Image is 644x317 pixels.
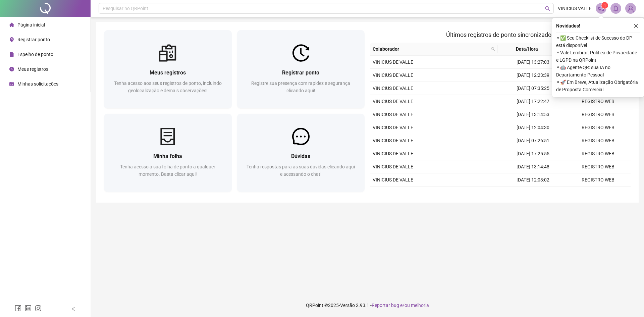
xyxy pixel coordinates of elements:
span: bell [613,5,619,11]
span: instagram [35,305,42,312]
a: Registrar pontoRegistre sua presença com rapidez e segurança clicando aqui! [237,30,365,108]
span: Reportar bug e/ou melhoria [372,303,429,308]
td: REGISTRO WEB [566,95,631,108]
span: file [9,52,14,57]
td: [DATE] 13:27:03 [500,56,566,69]
span: VINICIUS VALLE [558,5,592,12]
td: REGISTRO WEB [566,187,631,200]
span: Minha folha [153,153,182,159]
span: ⚬ 🤖 Agente QR: sua IA no Departamento Pessoal [556,64,640,78]
td: REGISTRO WEB [566,160,631,173]
span: Meus registros [150,69,186,76]
span: Minhas solicitações [17,81,58,87]
span: search [491,47,495,51]
span: Últimos registros de ponto sincronizados [446,31,554,38]
td: REGISTRO WEB [566,108,631,121]
span: Dúvidas [291,153,310,159]
td: REGISTRO WEB [566,173,631,187]
span: VINICIUS DE VALLE [373,72,413,78]
span: clock-circle [9,67,14,71]
span: Versão [340,303,355,308]
span: close [634,23,638,28]
a: Minha folhaTenha acesso a sua folha de ponto a qualquer momento. Basta clicar aqui! [104,114,232,192]
span: 1 [604,3,606,8]
td: [DATE] 13:14:48 [500,160,566,173]
a: Meus registrosTenha acesso aos seus registros de ponto, incluindo geolocalização e demais observa... [104,30,232,108]
span: ⚬ 🚀 Em Breve, Atualização Obrigatória de Proposta Comercial [556,78,640,93]
td: REGISTRO WEB [566,147,631,160]
footer: QRPoint © 2025 - 2.93.1 - [91,294,644,317]
span: home [9,22,14,27]
th: Data/Hora [498,43,562,56]
span: VINICIUS DE VALLE [373,125,413,130]
span: Espelho de ponto [17,52,53,57]
td: REGISTRO WEB [566,121,631,134]
span: VINICIUS DE VALLE [373,99,413,104]
td: [DATE] 12:04:30 [500,121,566,134]
span: Tenha acesso aos seus registros de ponto, incluindo geolocalização e demais observações! [114,81,222,93]
span: environment [9,37,14,42]
span: Registrar ponto [282,69,319,76]
span: linkedin [25,305,32,312]
span: schedule [9,82,14,86]
span: Página inicial [17,22,45,28]
span: VINICIUS DE VALLE [373,138,413,143]
span: VINICIUS DE VALLE [373,112,413,117]
span: ⚬ ✅ Seu Checklist de Sucesso do DP está disponível [556,34,640,49]
span: Registre sua presença com rapidez e segurança clicando aqui! [251,81,350,93]
td: [DATE] 12:03:02 [500,173,566,187]
td: [DATE] 17:25:55 [500,147,566,160]
img: 87292 [626,3,636,13]
span: left [71,307,76,311]
span: Colaborador [373,45,488,53]
td: [DATE] 13:14:53 [500,108,566,121]
span: Registrar ponto [17,37,50,42]
span: VINICIUS DE VALLE [373,59,413,65]
span: VINICIUS DE VALLE [373,164,413,169]
sup: 1 [601,2,608,9]
span: search [490,44,496,54]
span: VINICIUS DE VALLE [373,177,413,182]
span: VINICIUS DE VALLE [373,151,413,156]
span: search [545,6,550,11]
span: facebook [15,305,21,312]
span: notification [598,5,604,11]
span: Data/Hora [500,45,554,53]
span: VINICIUS DE VALLE [373,86,413,91]
span: ⚬ Vale Lembrar: Política de Privacidade e LGPD na QRPoint [556,49,640,64]
td: [DATE] 17:22:47 [500,95,566,108]
span: Tenha acesso a sua folha de ponto a qualquer momento. Basta clicar aqui! [120,164,215,177]
span: Tenha respostas para as suas dúvidas clicando aqui e acessando o chat! [247,164,355,177]
td: [DATE] 07:23:52 [500,187,566,200]
span: Novidades ! [556,22,580,30]
a: DúvidasTenha respostas para as suas dúvidas clicando aqui e acessando o chat! [237,114,365,192]
td: [DATE] 07:26:51 [500,134,566,147]
td: [DATE] 07:35:25 [500,82,566,95]
span: Meus registros [17,66,48,72]
td: REGISTRO WEB [566,134,631,147]
td: [DATE] 12:23:39 [500,69,566,82]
